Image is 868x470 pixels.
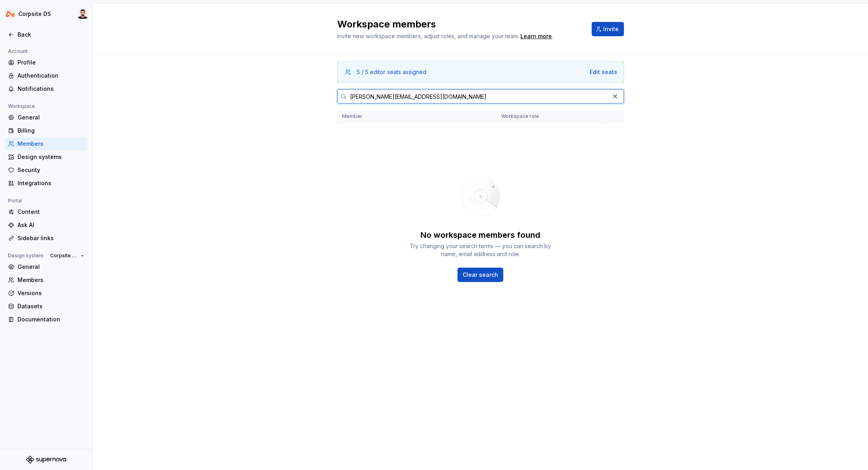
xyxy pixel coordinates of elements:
[337,33,519,39] span: Invite new workspace members, adjust roles, and manage your team.
[18,302,84,310] div: Datasets
[6,9,15,19] img: 0733df7c-e17f-4421-95a9-ced236ef1ff0.png
[5,56,88,69] a: Profile
[5,300,88,313] a: Datasets
[463,271,498,279] span: Clear search
[420,229,540,241] div: No workspace members found
[18,263,84,271] div: General
[5,164,88,176] a: Security
[5,69,88,82] a: Authentication
[50,253,78,259] span: Corpsite DS
[5,219,88,231] a: Ask AI
[337,110,497,123] th: Member
[5,151,88,163] a: Design systems
[18,234,84,242] div: Sidebar links
[347,89,610,104] input: Search in workspace members...
[18,276,84,284] div: Members
[5,206,88,218] a: Content
[337,18,582,31] h2: Workspace members
[5,274,88,286] a: Members
[18,289,84,297] div: Versions
[5,111,88,124] a: General
[18,221,84,229] div: Ask AI
[5,313,88,326] a: Documentation
[457,268,503,282] button: Clear search
[5,260,88,273] a: General
[18,153,84,161] div: Design systems
[18,140,84,148] div: Members
[5,124,88,137] a: Billing
[5,47,31,56] div: Account
[18,179,84,187] div: Integrations
[18,315,84,323] div: Documentation
[497,110,603,123] th: Workspace role
[357,68,426,76] div: 5 / 5 editor seats assigned
[520,32,552,40] a: Learn more
[2,5,91,23] button: Corpsite DSCh'an
[519,33,553,39] span: .
[18,127,84,135] div: Billing
[18,208,84,216] div: Content
[26,456,66,464] svg: Supernova Logo
[18,59,84,67] div: Profile
[18,85,84,93] div: Notifications
[5,196,25,206] div: Portal
[78,9,88,19] img: Ch'an
[5,137,88,150] a: Members
[590,68,617,76] button: Edit seats
[603,25,619,33] span: Invite
[5,232,88,245] a: Sidebar links
[592,22,624,36] button: Invite
[18,114,84,121] div: General
[18,72,84,80] div: Authentication
[5,251,47,260] div: Design system
[5,177,88,190] a: Integrations
[5,28,88,41] a: Back
[5,102,38,111] div: Workspace
[5,82,88,95] a: Notifications
[18,166,84,174] div: Security
[18,10,51,18] div: Corpsite DS
[18,31,84,39] div: Back
[409,242,552,258] div: Try changing your search terms — you can search by name, email address and role.
[5,287,88,300] a: Versions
